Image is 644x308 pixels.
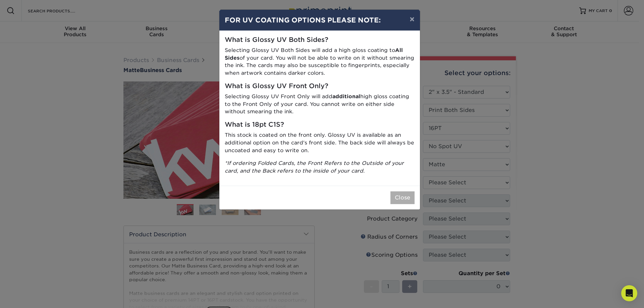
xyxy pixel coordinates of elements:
i: *If ordering Folded Cards, the Front Refers to the Outside of your card, and the Back refers to t... [225,160,404,174]
h5: What is Glossy UV Both Sides? [225,36,415,44]
strong: All Sides [225,47,403,61]
p: This stock is coated on the front only. Glossy UV is available as an additional option on the car... [225,131,415,154]
p: Selecting Glossy UV Front Only will add high gloss coating to the Front Only of your card. You ca... [225,93,415,116]
strong: additional [332,93,360,100]
h5: What is 18pt C1S? [225,121,415,129]
div: Open Intercom Messenger [621,285,637,301]
p: Selecting Glossy UV Both Sides will add a high gloss coating to of your card. You will not be abl... [225,47,415,77]
button: × [404,10,420,28]
h4: FOR UV COATING OPTIONS PLEASE NOTE: [225,15,415,25]
button: Close [390,191,415,204]
h5: What is Glossy UV Front Only? [225,82,415,90]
